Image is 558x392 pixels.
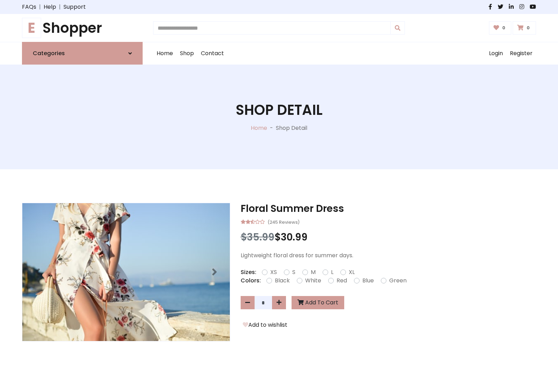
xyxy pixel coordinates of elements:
[251,124,267,132] a: Home
[153,42,176,65] a: Home
[22,3,36,11] a: FAQs
[389,276,407,285] label: Green
[33,50,65,57] h6: Categories
[276,124,307,132] p: Shop Detail
[485,42,506,65] a: Login
[489,21,512,35] a: 0
[22,18,41,38] span: E
[241,203,536,215] h3: Floral Summer Dress
[241,251,536,260] p: Lightweight floral dress for summer days.
[22,203,230,341] img: Image
[500,25,507,31] span: 0
[525,25,531,31] span: 0
[506,42,536,65] a: Register
[22,42,143,65] a: Categories
[275,276,290,285] label: Black
[349,268,355,276] label: XL
[362,276,374,285] label: Blue
[36,3,44,11] span: |
[305,276,321,285] label: White
[241,230,274,244] span: $35.99
[236,102,323,118] h1: Shop Detail
[197,42,227,65] a: Contact
[22,20,143,36] a: EShopper
[44,3,56,11] a: Help
[267,217,300,226] small: (245 Reviews)
[292,296,344,309] button: Add To Cart
[311,268,316,276] label: M
[63,3,86,11] a: Support
[270,268,277,276] label: XS
[281,230,308,244] span: 30.99
[331,268,333,276] label: L
[337,276,347,285] label: Red
[292,268,295,276] label: S
[267,124,276,132] p: -
[241,276,261,285] p: Colors:
[241,268,256,276] p: Sizes:
[241,320,289,330] button: Add to wishlist
[513,21,536,35] a: 0
[241,231,536,243] h3: $
[56,3,63,11] span: |
[22,20,143,36] h1: Shopper
[176,42,197,65] a: Shop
